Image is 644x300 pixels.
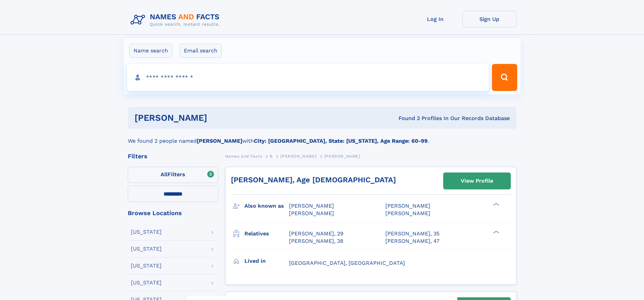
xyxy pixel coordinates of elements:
[324,154,360,159] span: [PERSON_NAME]
[128,210,218,216] div: Browse Locations
[492,230,500,234] div: ❯
[461,173,493,189] div: View Profile
[128,167,218,183] label: Filters
[280,152,316,160] a: [PERSON_NAME]
[289,210,334,216] span: [PERSON_NAME]
[289,260,405,266] span: [GEOGRAPHIC_DATA], [GEOGRAPHIC_DATA]
[127,64,489,91] input: search input
[244,255,289,267] h3: Lived in
[254,138,428,144] b: City: [GEOGRAPHIC_DATA], State: [US_STATE], Age Range: 60-99
[385,237,439,245] a: [PERSON_NAME], 47
[128,129,517,145] div: We found 2 people named with .
[244,200,289,212] h3: Also known as
[289,203,334,209] span: [PERSON_NAME]
[131,229,162,235] div: [US_STATE]
[135,114,303,122] h1: [PERSON_NAME]
[197,138,242,144] b: [PERSON_NAME]
[408,11,462,27] a: Log In
[280,154,316,159] span: [PERSON_NAME]
[231,176,396,184] a: [PERSON_NAME], Age [DEMOGRAPHIC_DATA]
[161,171,168,178] span: All
[444,173,510,189] a: View Profile
[244,228,289,239] h3: Relatives
[303,115,510,122] div: Found 2 Profiles In Our Records Database
[385,203,430,209] span: [PERSON_NAME]
[128,11,225,29] img: Logo Names and Facts
[289,237,343,245] a: [PERSON_NAME], 38
[492,202,500,207] div: ❯
[270,152,273,160] a: B
[180,44,222,58] label: Email search
[289,230,343,237] a: [PERSON_NAME], 29
[128,153,218,159] div: Filters
[385,230,439,237] a: [PERSON_NAME], 35
[385,210,430,216] span: [PERSON_NAME]
[225,152,262,160] a: Names and Facts
[131,280,162,285] div: [US_STATE]
[131,263,162,269] div: [US_STATE]
[492,64,517,91] button: Search Button
[131,246,162,252] div: [US_STATE]
[270,154,273,159] span: B
[129,44,172,58] label: Name search
[462,11,517,27] a: Sign Up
